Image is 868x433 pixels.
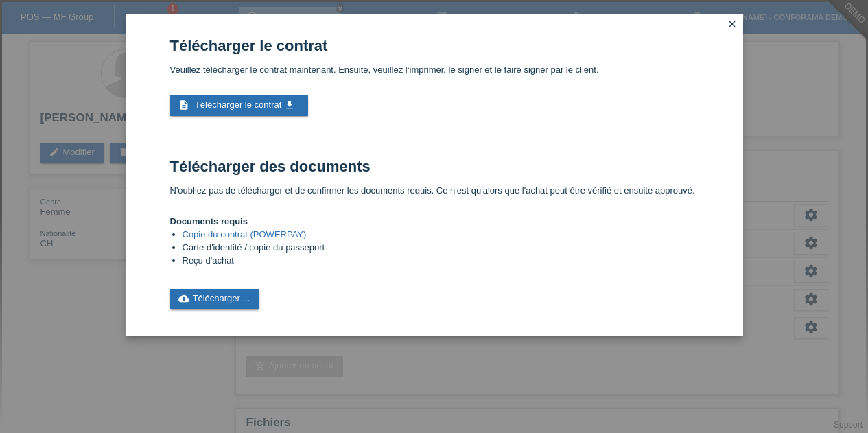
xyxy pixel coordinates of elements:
[183,242,695,255] li: Carte d'identité / copie du passeport
[723,17,741,33] a: close
[170,65,695,75] p: Veuillez télécharger le contrat maintenant. Ensuite, veuillez l‘imprimer, le signer et le faire s...
[170,216,695,226] h4: Documents requis
[170,289,260,309] a: cloud_uploadTélécharger ...
[178,100,189,110] i: description
[170,37,695,54] h1: Télécharger le contrat
[178,293,189,304] i: cloud_upload
[195,100,281,110] span: Télécharger le contrat
[170,95,308,116] a: description Télécharger le contrat get_app
[170,158,695,175] h1: Télécharger des documents
[183,229,307,239] a: Copie du contrat (POWERPAY)
[284,100,295,110] i: get_app
[727,19,738,30] i: close
[183,255,695,268] li: Reçu d'achat
[170,185,695,196] p: N'oubliez pas de télécharger et de confirmer les documents requis. Ce n'est qu'alors que l'achat ...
